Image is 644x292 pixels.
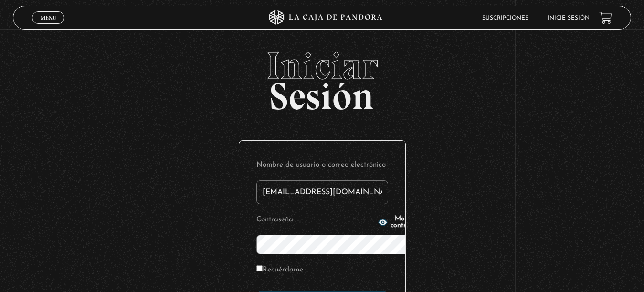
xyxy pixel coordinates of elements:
[13,47,631,108] h2: Sesión
[256,265,263,271] input: Recuérdame
[13,47,631,85] span: Iniciar
[548,15,590,21] a: Inicie sesión
[256,263,303,278] label: Recuérdame
[599,11,612,24] a: View your shopping cart
[482,15,528,21] a: Suscripciones
[41,15,56,21] span: Menu
[391,216,423,229] span: Mostrar contraseña
[37,23,60,30] span: Cerrar
[256,213,375,228] label: Contraseña
[256,158,388,173] label: Nombre de usuario o correo electrónico
[378,216,423,229] button: Mostrar contraseña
